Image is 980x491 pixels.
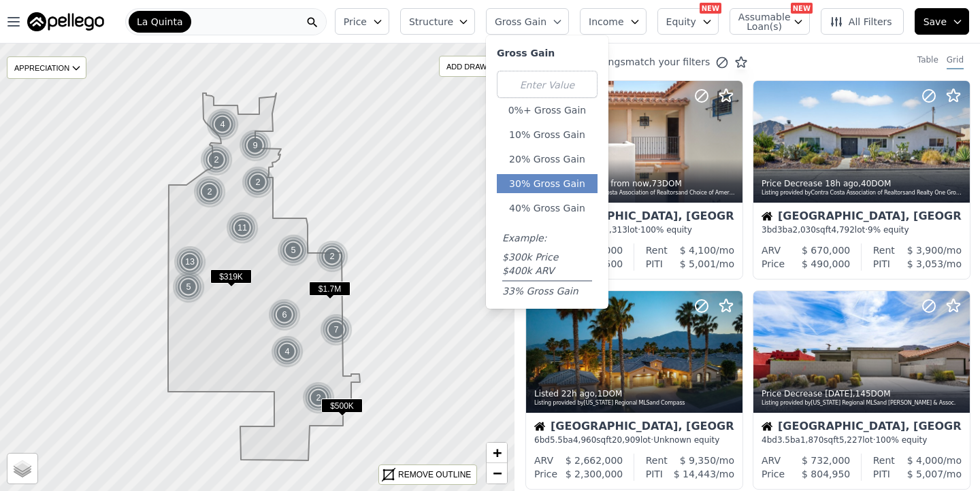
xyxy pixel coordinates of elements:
[534,454,553,467] div: ARV
[821,8,904,35] button: All Filters
[302,382,336,414] img: g1.png
[802,469,850,479] span: $ 804,950
[589,15,624,29] span: Income
[172,271,205,303] div: 5
[625,55,710,69] span: match your filters
[890,467,962,481] div: /mo
[825,389,853,399] time: 2025-09-26 21:21
[534,421,545,432] img: House
[239,129,272,162] div: 9
[907,258,943,269] span: $ 3,053
[598,179,649,188] time: 2025-10-01 01:30
[502,284,592,298] div: 33% Gross Gain
[502,264,592,277] div: $400k ARV
[566,469,623,479] span: $ 2,300,000
[172,271,206,303] img: g1.png
[400,8,475,35] button: Structure
[612,435,640,445] span: 20,909
[580,8,647,35] button: Income
[525,80,742,280] a: Price Decrease 3h from now,73DOMListing provided byContra Costa Association of Realtorsand Choice...
[762,421,772,432] img: House
[668,454,734,467] div: /mo
[907,469,943,479] span: $ 5,007
[895,454,962,467] div: /mo
[890,257,962,271] div: /mo
[680,455,716,466] span: $ 9,350
[409,15,453,29] span: Structure
[502,231,592,250] div: Example:
[242,166,274,199] div: 2
[762,243,781,257] div: ARV
[802,455,850,466] span: $ 732,000
[277,234,310,267] div: 5
[321,399,363,418] div: $500K
[206,108,240,141] img: g1.png
[268,299,301,331] div: 6
[487,443,507,463] a: Zoom in
[762,211,962,224] div: [GEOGRAPHIC_DATA], [GEOGRAPHIC_DATA]
[493,444,502,461] span: +
[534,388,736,399] div: Listed , 1 DOM
[791,3,813,14] div: NEW
[497,174,598,193] button: 30% Gross Gain
[830,15,892,29] span: All Filters
[268,299,301,331] img: g1.png
[335,8,389,35] button: Price
[762,399,963,407] div: Listing provided by [US_STATE] Regional MLS and [PERSON_NAME] & Assoc.
[398,469,471,481] div: REMOVE OUTLINE
[762,178,963,189] div: Price Decrease , 40 DOM
[917,54,938,69] div: Table
[210,269,252,289] div: $319K
[762,211,772,222] img: House
[762,435,962,445] div: 4 bd 3.5 ba sqft lot · 100% equity
[738,12,782,31] span: Assumable Loan(s)
[137,15,183,29] span: La Quinta
[839,435,862,445] span: 5,227
[316,240,349,273] img: g1.png
[27,12,104,31] img: Pellego
[895,243,962,257] div: /mo
[206,108,239,141] div: 4
[762,189,963,197] div: Listing provided by Contra Costa Association of Realtors and Realty One Group Pacific
[573,435,596,445] span: 4,960
[762,224,962,235] div: 3 bd 3 ba sqft lot · 9% equity
[534,435,734,445] div: 6 bd 5.5 ba sqft lot · Unknown equity
[309,282,350,301] div: $1.7M
[514,55,748,69] div: out of listings
[242,166,275,199] img: g1.png
[700,3,721,14] div: NEW
[825,179,858,188] time: 2025-09-30 04:51
[762,467,785,481] div: Price
[316,240,348,273] div: 2
[907,455,943,466] span: $ 4,000
[487,463,507,484] a: Zoom out
[668,243,734,257] div: /mo
[497,150,598,169] button: 20% Gross Gain
[497,71,598,98] input: Enter Value
[7,454,37,484] a: Layers
[200,143,233,176] img: g1.png
[239,129,272,162] img: g1.png
[497,46,555,60] div: Gross Gain
[753,80,969,280] a: Price Decrease 18h ago,40DOMListing provided byContra Costa Association of Realtorsand Realty One...
[226,211,259,244] div: 11
[200,143,233,176] div: 2
[646,243,668,257] div: Rent
[277,234,310,267] img: g1.png
[663,257,734,271] div: /mo
[907,245,943,256] span: $ 3,900
[873,243,895,257] div: Rent
[344,15,367,29] span: Price
[663,467,734,481] div: /mo
[271,335,304,368] img: g1.png
[646,467,663,481] div: PITI
[753,290,969,490] a: Price Decrease [DATE],145DOMListing provided by[US_STATE] Regional MLSand [PERSON_NAME] & Assoc.H...
[762,421,962,435] div: [GEOGRAPHIC_DATA], [GEOGRAPHIC_DATA]
[534,224,734,235] div: 3 bd 3 ba sqft lot · 100% equity
[495,15,546,29] span: Gross Gain
[174,245,206,278] div: 13
[680,245,716,256] span: $ 4,100
[193,175,226,208] div: 2
[802,245,850,256] span: $ 670,000
[534,178,736,189] div: Price Decrease , 73 DOM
